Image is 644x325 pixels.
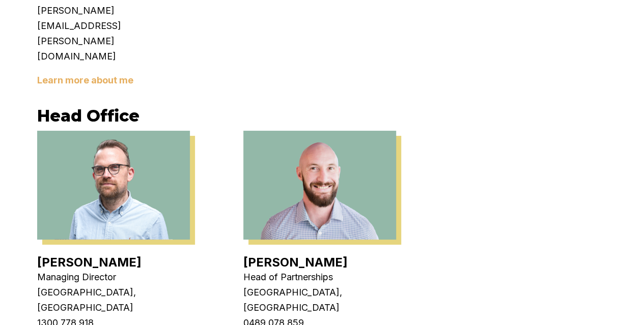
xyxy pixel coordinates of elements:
[243,270,396,285] p: Head of Partnerships
[37,75,133,85] a: Learn more about me
[243,131,396,240] img: Sam Crouch
[37,255,142,270] a: [PERSON_NAME]
[37,3,190,64] p: [PERSON_NAME][EMAIL_ADDRESS][PERSON_NAME][DOMAIN_NAME]
[243,285,396,315] p: [GEOGRAPHIC_DATA], [GEOGRAPHIC_DATA]
[243,255,348,270] a: [PERSON_NAME]
[37,131,190,240] img: Matt Leeburn
[37,270,190,285] p: Managing Director
[37,285,190,315] p: [GEOGRAPHIC_DATA], [GEOGRAPHIC_DATA]
[37,106,607,126] h3: Head Office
